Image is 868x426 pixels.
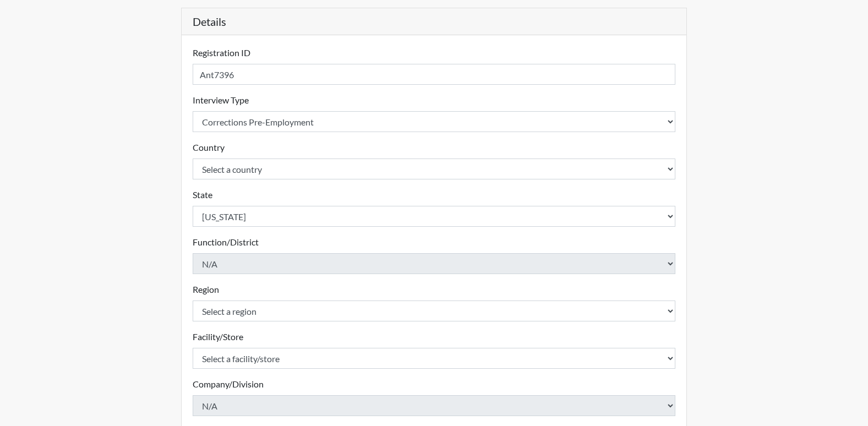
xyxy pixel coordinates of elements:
label: Country [193,141,225,154]
label: Function/District [193,236,259,249]
input: Insert a Registration ID, which needs to be a unique alphanumeric value for each interviewee [193,64,676,85]
label: Interview Type [193,94,249,107]
label: Region [193,283,219,296]
label: Facility/Store [193,330,243,343]
label: Company/Division [193,378,264,391]
label: State [193,188,212,201]
label: Registration ID [193,46,250,59]
h5: Details [182,8,687,35]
